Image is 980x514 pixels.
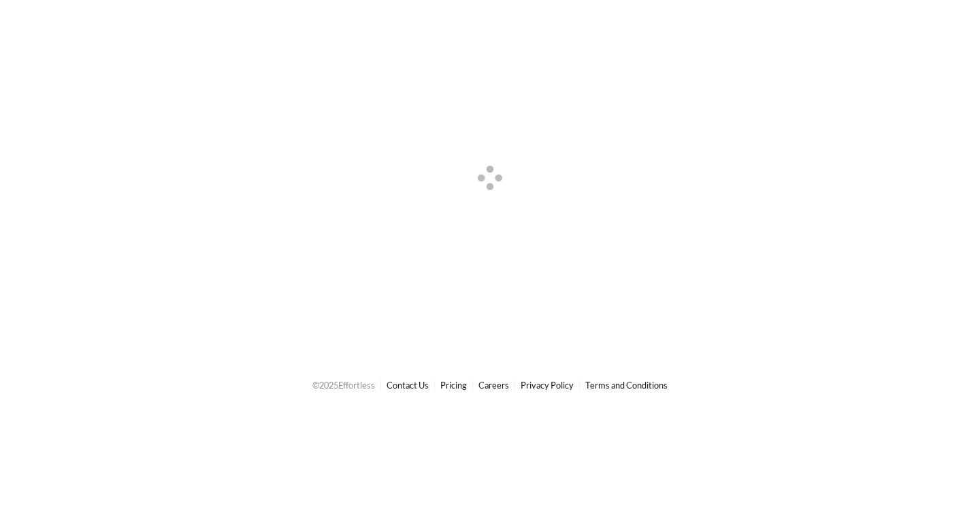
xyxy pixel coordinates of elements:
[585,380,668,391] a: Terms and Conditions
[478,380,509,391] a: Careers
[312,380,375,391] span: © 2025 Effortless
[521,380,574,391] a: Privacy Policy
[440,380,467,391] a: Pricing
[387,380,429,391] a: Contact Us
